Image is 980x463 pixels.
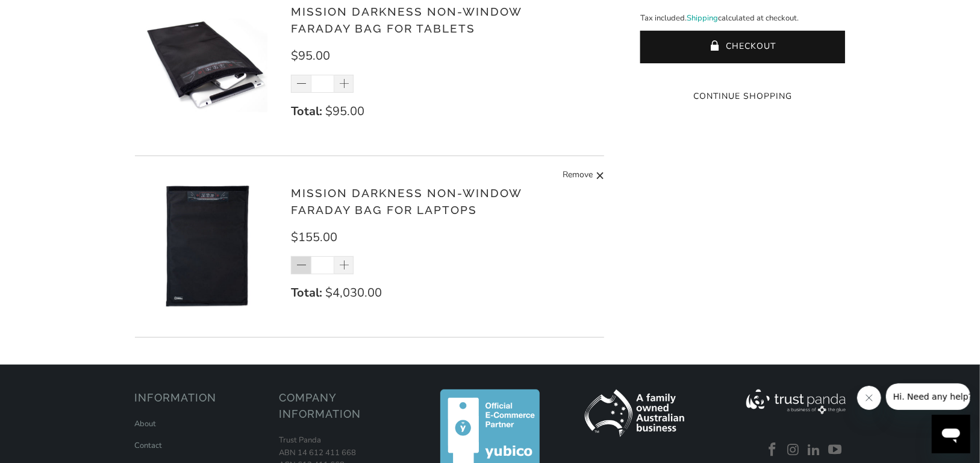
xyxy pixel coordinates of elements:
a: Trust Panda Australia on Facebook [764,443,782,458]
span: $95.00 [325,103,364,119]
strong: Total: [291,285,322,301]
button: Checkout [640,31,845,63]
a: Mission Darkness Non-Window Faraday Bag for Laptops [291,186,522,217]
iframe: Message from company [886,383,970,410]
a: Mission Darkness Non-Window Faraday Bag for Tablets [291,5,522,36]
iframe: Close message [857,386,881,410]
a: Trust Panda Australia on LinkedIn [805,443,823,458]
a: Shipping [687,12,718,25]
span: $95.00 [291,48,330,64]
a: Trust Panda Australia on Instagram [784,443,802,458]
span: Hi. Need any help? [7,8,87,18]
img: Mission Darkness Non-Window Faraday Bag for Laptops [135,174,279,319]
a: Remove [563,168,605,183]
a: Trust Panda Australia on YouTube [826,443,844,458]
a: Continue Shopping [640,90,845,103]
a: Contact [135,440,163,451]
span: Remove [563,168,593,183]
p: Tax included. calculated at checkout. [640,12,845,25]
iframe: Button to launch messaging window [932,415,970,453]
a: About [135,418,157,429]
span: $4,030.00 [325,285,382,301]
strong: Total: [291,103,322,119]
span: $155.00 [291,229,337,245]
